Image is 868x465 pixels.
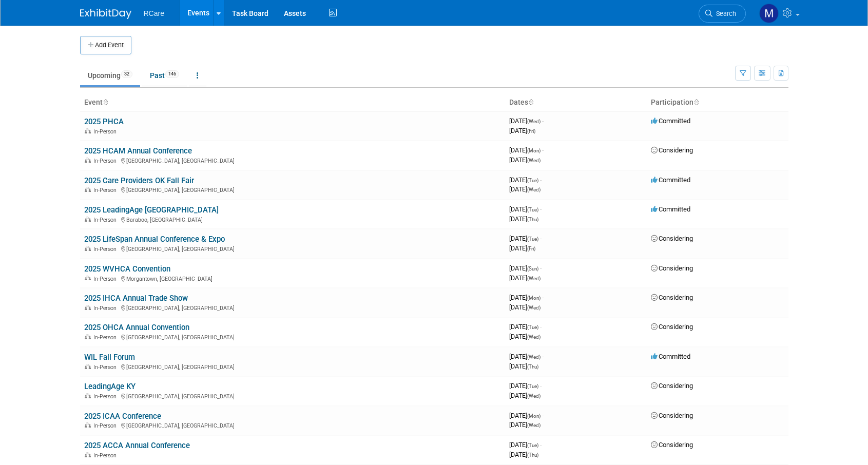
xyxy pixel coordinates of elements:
div: [GEOGRAPHIC_DATA], [GEOGRAPHIC_DATA] [84,333,501,341]
span: [DATE] [509,117,544,125]
span: [DATE] [509,303,541,311]
img: In-Person Event [85,128,91,133]
span: In-Person [93,305,120,312]
img: In-Person Event [85,452,91,457]
span: Search [712,10,736,17]
span: Committed [651,117,690,125]
span: Committed [651,205,690,213]
span: (Tue) [527,324,538,330]
a: WIL Fall Forum [84,353,135,362]
a: 2025 WVHCA Convention [84,264,170,274]
th: Event [80,94,505,111]
div: [GEOGRAPHIC_DATA], [GEOGRAPHIC_DATA] [84,303,501,312]
span: (Tue) [527,236,538,242]
span: In-Person [93,422,120,429]
span: [DATE] [509,421,541,429]
span: 146 [165,70,179,78]
span: [DATE] [509,441,542,449]
span: [DATE] [509,412,544,419]
div: [GEOGRAPHIC_DATA], [GEOGRAPHIC_DATA] [84,362,501,371]
span: [DATE] [509,294,544,301]
img: ExhibitDay [80,9,131,19]
span: (Wed) [527,354,541,360]
div: [GEOGRAPHIC_DATA], [GEOGRAPHIC_DATA] [84,185,501,193]
span: In-Person [93,217,120,223]
img: Mike Andolina [759,4,779,23]
span: (Wed) [527,334,541,340]
span: (Mon) [527,148,541,153]
a: Sort by Start Date [528,98,533,106]
div: [GEOGRAPHIC_DATA], [GEOGRAPHIC_DATA] [84,244,501,253]
span: - [540,441,542,449]
span: [DATE] [509,353,544,360]
img: In-Person Event [85,158,91,163]
img: In-Person Event [85,187,91,192]
span: Considering [651,441,693,449]
span: Committed [651,176,690,184]
span: [DATE] [509,215,538,223]
a: Past146 [142,66,187,85]
img: In-Person Event [85,217,91,222]
span: Considering [651,146,693,154]
a: Upcoming32 [80,66,140,85]
img: In-Person Event [85,393,91,398]
span: - [542,146,544,154]
span: [DATE] [509,382,542,390]
img: In-Person Event [85,305,91,310]
a: 2025 ICAA Conference [84,412,161,421]
span: - [542,117,544,125]
span: (Mon) [527,295,541,301]
span: Considering [651,382,693,390]
span: [DATE] [509,244,535,252]
span: (Wed) [527,422,541,428]
span: (Wed) [527,276,541,281]
span: (Wed) [527,119,541,124]
th: Participation [647,94,788,111]
img: In-Person Event [85,246,91,251]
a: Search [699,5,746,23]
span: In-Person [93,246,120,253]
span: (Fri) [527,128,535,134]
img: In-Person Event [85,276,91,281]
span: (Thu) [527,364,538,370]
span: (Wed) [527,305,541,311]
span: [DATE] [509,362,538,370]
a: 2025 OHCA Annual Convention [84,323,189,332]
img: In-Person Event [85,364,91,369]
div: [GEOGRAPHIC_DATA], [GEOGRAPHIC_DATA] [84,392,501,400]
span: - [542,294,544,301]
span: Considering [651,264,693,272]
div: Morgantown, [GEOGRAPHIC_DATA] [84,274,501,282]
span: (Thu) [527,217,538,222]
span: (Wed) [527,187,541,192]
span: - [542,353,544,360]
span: (Tue) [527,442,538,448]
span: In-Person [93,452,120,459]
span: [DATE] [509,205,542,213]
a: 2025 LifeSpan Annual Conference & Expo [84,235,225,244]
a: 2025 LeadingAge [GEOGRAPHIC_DATA] [84,205,219,215]
span: (Thu) [527,452,538,458]
div: Baraboo, [GEOGRAPHIC_DATA] [84,215,501,223]
span: [DATE] [509,274,541,282]
span: Considering [651,412,693,419]
span: [DATE] [509,323,542,331]
th: Dates [505,94,647,111]
span: - [540,264,542,272]
span: In-Person [93,128,120,135]
span: (Mon) [527,413,541,419]
span: In-Person [93,187,120,193]
span: [DATE] [509,185,541,193]
a: 2025 PHCA [84,117,124,126]
span: [DATE] [509,156,541,164]
span: Considering [651,323,693,331]
span: Considering [651,235,693,242]
span: (Fri) [527,246,535,251]
img: In-Person Event [85,334,91,339]
span: (Tue) [527,383,538,389]
span: - [540,382,542,390]
span: [DATE] [509,176,542,184]
span: - [540,235,542,242]
a: 2025 HCAM Annual Conference [84,146,192,156]
span: (Sun) [527,266,538,272]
